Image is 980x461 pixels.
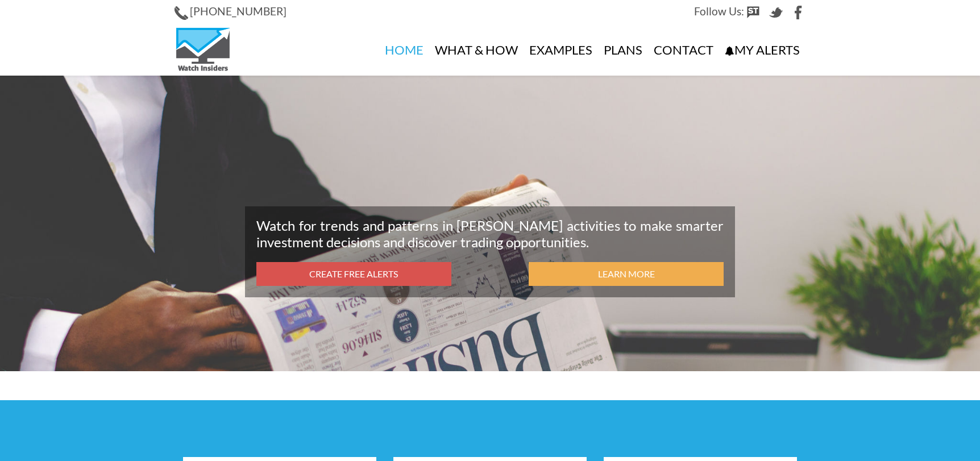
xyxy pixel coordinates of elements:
a: Create Free Alerts [256,262,451,286]
img: Facebook [792,6,805,19]
span: Follow Us: [694,5,744,18]
span: [PHONE_NUMBER] [190,5,286,18]
a: Learn More [529,262,724,286]
a: Contact [648,24,719,76]
a: Plans [598,24,648,76]
a: What & How [429,24,524,76]
a: My Alerts [719,24,805,76]
a: Home [379,24,429,76]
p: Watch for trends and patterns in [PERSON_NAME] activities to make smarter investment decisions an... [256,218,724,251]
a: Examples [524,24,598,76]
img: Twitter [769,6,783,19]
img: StockTwits [746,6,760,19]
img: Phone [175,6,188,20]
